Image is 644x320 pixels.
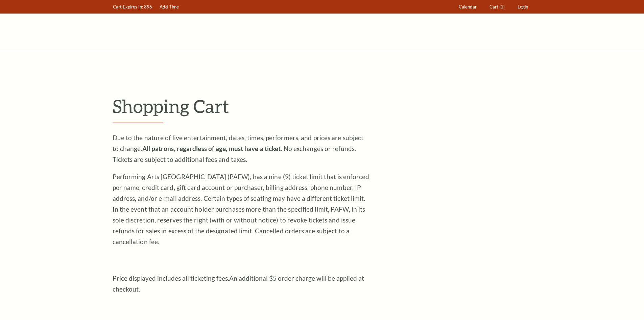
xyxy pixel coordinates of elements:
p: Shopping Cart [113,95,532,117]
span: 896 [144,4,152,9]
span: Due to the nature of live entertainment, dates, times, performers, and prices are subject to chan... [113,134,364,163]
strong: All patrons, regardless of age, must have a ticket [142,145,281,152]
a: Calendar [455,0,480,14]
span: Calendar [459,4,477,9]
span: Cart [490,4,498,9]
a: Cart (1) [486,0,508,14]
p: Price displayed includes all ticketing fees. [113,273,369,295]
span: (1) [499,4,505,9]
span: Cart Expires In: [113,4,143,9]
span: Login [518,4,528,9]
a: Login [514,0,531,14]
a: Add Time [156,0,182,14]
p: Performing Arts [GEOGRAPHIC_DATA] (PAFW), has a nine (9) ticket limit that is enforced per name, ... [113,171,369,247]
span: An additional $5 order charge will be applied at checkout. [113,274,364,293]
